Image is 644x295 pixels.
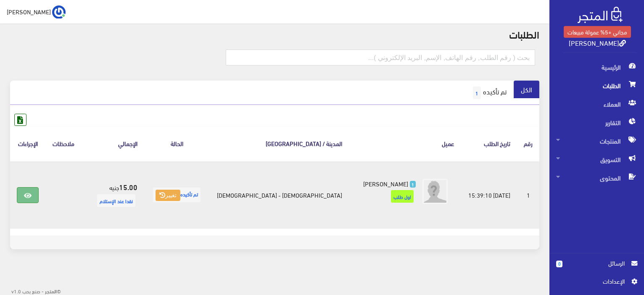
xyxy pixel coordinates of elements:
th: الإجراءات [10,126,46,161]
img: . [578,7,623,23]
span: 1 [410,181,416,188]
strong: المتجر [45,287,57,295]
a: مجاني +5% عمولة مبيعات [564,26,631,38]
a: الكل [514,81,539,98]
span: الرئيسية [556,58,637,76]
iframe: Drift Widget Chat Controller [10,238,42,269]
span: نقدا عند الإستلام [97,194,135,207]
td: 1 [517,161,539,229]
img: avatar.png [422,179,448,204]
th: رقم [517,126,539,161]
th: تاريخ الطلب [461,126,517,161]
span: الطلبات [556,76,637,95]
span: المحتوى [556,169,637,187]
th: اﻹجمالي [81,126,144,161]
a: العملاء [549,95,644,113]
a: 0 الرسائل [556,258,637,277]
span: [PERSON_NAME] [7,6,51,17]
a: التقارير [549,113,644,132]
span: تم تأكيده [153,188,201,202]
th: ملاحظات [46,126,81,161]
a: المحتوى [549,169,644,187]
span: التقارير [556,113,637,132]
td: [DATE] 15:39:10 [461,161,517,229]
a: 1 [PERSON_NAME] [362,179,416,188]
td: جنيه [81,161,144,229]
button: تغيير [156,190,180,201]
span: اﻹعدادات [563,277,624,286]
span: العملاء [556,95,637,113]
a: اﻹعدادات [556,277,637,290]
span: اول طلب [391,190,414,203]
td: [DEMOGRAPHIC_DATA] - [DEMOGRAPHIC_DATA] [210,161,349,229]
strong: 15.00 [119,181,137,192]
a: المنتجات [549,132,644,150]
img: ... [52,5,66,19]
h2: الطلبات [10,29,539,39]
span: المنتجات [556,132,637,150]
a: ... [PERSON_NAME] [7,5,66,18]
span: التسويق [556,150,637,169]
th: عميل [349,126,461,161]
th: المدينة / [GEOGRAPHIC_DATA] [210,126,349,161]
span: 1 [473,86,481,99]
span: الرسائل [569,258,625,268]
a: الرئيسية [549,58,644,76]
a: تم تأكيده1 [464,81,514,105]
span: [PERSON_NAME] [363,178,408,189]
th: الحالة [144,126,210,161]
a: [PERSON_NAME] [569,37,626,49]
input: بحث ( رقم الطلب, رقم الهاتف, الإسم, البريد اﻹلكتروني )... [226,50,535,65]
a: الطلبات [549,76,644,95]
span: 0 [556,261,562,267]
